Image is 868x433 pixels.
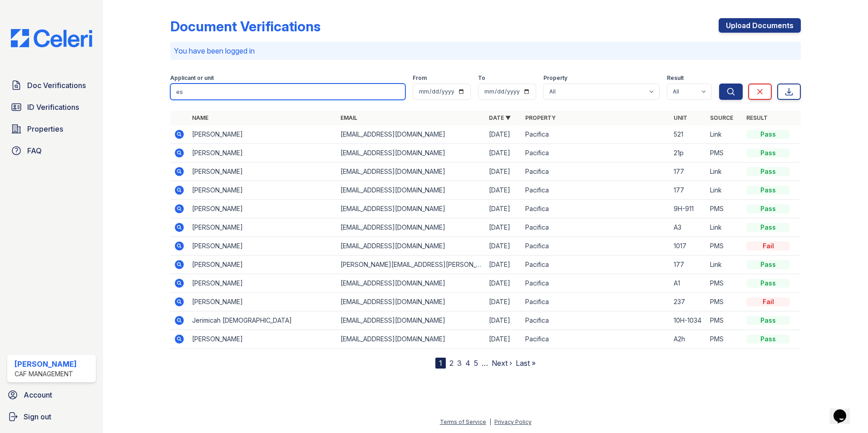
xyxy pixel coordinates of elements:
[706,330,743,349] td: PMS
[670,125,706,144] td: 521
[522,330,670,349] td: Pacifica
[188,256,337,274] td: [PERSON_NAME]
[188,311,337,330] td: Jerimicah [DEMOGRAPHIC_DATA]
[188,144,337,162] td: [PERSON_NAME]
[746,114,768,121] a: Result
[706,200,743,218] td: PMS
[674,114,687,121] a: Unit
[489,418,491,425] div: |
[706,181,743,200] td: Link
[337,200,485,218] td: [EMAIL_ADDRESS][DOMAIN_NAME]
[174,45,797,56] p: You have been logged in
[449,359,454,368] a: 2
[485,256,522,274] td: [DATE]
[485,181,522,200] td: [DATE]
[188,181,337,200] td: [PERSON_NAME]
[485,200,522,218] td: [DATE]
[170,84,405,100] input: Search by name, email, or unit number
[670,311,706,330] td: 10H-1034
[494,418,532,425] a: Privacy Policy
[435,358,446,369] div: 1
[15,369,77,379] div: CAF Management
[337,181,485,200] td: [EMAIL_ADDRESS][DOMAIN_NAME]
[522,311,670,330] td: Pacifica
[706,218,743,237] td: Link
[482,358,488,369] span: …
[188,200,337,218] td: [PERSON_NAME]
[7,76,96,94] a: Doc Verifications
[4,408,99,426] a: Sign out
[413,74,427,82] label: From
[670,330,706,349] td: A2h
[746,167,790,176] div: Pass
[830,397,859,424] iframe: chat widget
[170,74,214,82] label: Applicant or unit
[522,218,670,237] td: Pacifica
[485,293,522,311] td: [DATE]
[516,359,536,368] a: Last »
[485,274,522,293] td: [DATE]
[746,241,790,251] div: Fail
[337,237,485,256] td: [EMAIL_ADDRESS][DOMAIN_NAME]
[522,144,670,162] td: Pacifica
[706,144,743,162] td: PMS
[670,274,706,293] td: A1
[667,74,684,82] label: Result
[465,359,470,368] a: 4
[710,114,733,121] a: Source
[746,186,790,195] div: Pass
[7,98,96,116] a: ID Verifications
[24,389,52,400] span: Account
[192,114,208,121] a: Name
[474,359,478,368] a: 5
[746,335,790,344] div: Pass
[522,293,670,311] td: Pacifica
[337,274,485,293] td: [EMAIL_ADDRESS][DOMAIN_NAME]
[670,237,706,256] td: 1017
[188,125,337,144] td: [PERSON_NAME]
[706,237,743,256] td: PMS
[706,293,743,311] td: PMS
[27,102,79,113] span: ID Verifications
[670,256,706,274] td: 177
[340,114,357,121] a: Email
[478,74,485,82] label: To
[485,311,522,330] td: [DATE]
[719,18,801,33] a: Upload Documents
[457,359,462,368] a: 3
[485,330,522,349] td: [DATE]
[188,330,337,349] td: [PERSON_NAME]
[522,181,670,200] td: Pacifica
[522,200,670,218] td: Pacifica
[670,162,706,181] td: 177
[706,274,743,293] td: PMS
[522,162,670,181] td: Pacifica
[522,237,670,256] td: Pacifica
[706,162,743,181] td: Link
[337,125,485,144] td: [EMAIL_ADDRESS][DOMAIN_NAME]
[670,218,706,237] td: A3
[746,204,790,213] div: Pass
[4,386,99,404] a: Account
[706,125,743,144] td: Link
[746,316,790,325] div: Pass
[337,256,485,274] td: [PERSON_NAME][EMAIL_ADDRESS][PERSON_NAME][DOMAIN_NAME]
[670,181,706,200] td: 177
[525,114,556,121] a: Property
[485,218,522,237] td: [DATE]
[337,162,485,181] td: [EMAIL_ADDRESS][DOMAIN_NAME]
[746,279,790,288] div: Pass
[170,18,321,34] div: Document Verifications
[27,123,63,134] span: Properties
[746,297,790,306] div: Fail
[706,311,743,330] td: PMS
[188,274,337,293] td: [PERSON_NAME]
[337,330,485,349] td: [EMAIL_ADDRESS][DOMAIN_NAME]
[522,125,670,144] td: Pacifica
[670,293,706,311] td: 237
[485,144,522,162] td: [DATE]
[746,223,790,232] div: Pass
[485,237,522,256] td: [DATE]
[188,162,337,181] td: [PERSON_NAME]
